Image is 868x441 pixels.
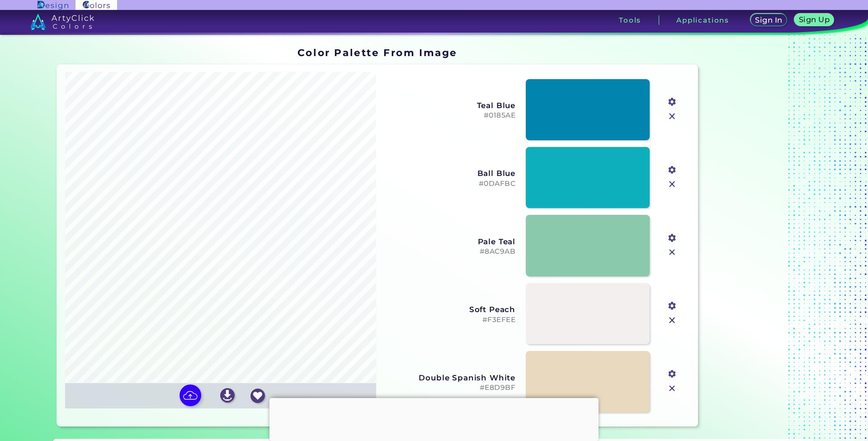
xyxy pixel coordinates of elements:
h5: #0185AE [385,111,516,120]
h5: Sign In [756,17,781,24]
h3: Teal Blue [385,101,516,110]
img: ArtyClick Design logo [38,1,68,9]
img: icon_close.svg [666,314,678,326]
h3: Applications [676,17,729,24]
h5: #E8D9BF [385,384,516,392]
iframe: Advertisement [269,398,599,439]
img: icon_download_white.svg [220,388,235,403]
img: icon_favourite_white.svg [250,389,265,403]
img: icon picture [179,384,201,406]
h3: Soft Peach [385,305,516,314]
img: icon_close.svg [666,178,678,190]
h5: #F3EFEE [385,316,516,324]
img: icon_close.svg [666,383,678,394]
img: icon_close.svg [666,247,678,258]
h1: Color Palette From Image [297,46,458,59]
h5: #8AC9AB [385,247,516,256]
h5: #0DAFBC [385,180,516,188]
a: Sign Up [796,14,832,26]
h3: Ball Blue [385,169,516,178]
h5: Sign Up [800,16,828,23]
h3: Pale Teal [385,237,516,246]
h3: Double Spanish White [385,373,516,382]
h3: Tools [619,17,641,24]
a: Sign In [752,14,785,26]
img: icon_close.svg [666,110,678,122]
img: logo_artyclick_colors_white.svg [30,14,94,30]
iframe: Advertisement [702,43,815,430]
